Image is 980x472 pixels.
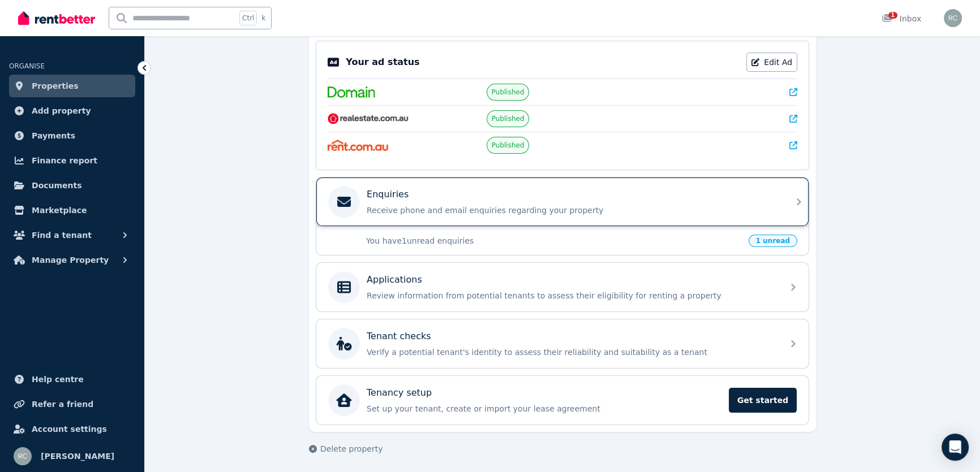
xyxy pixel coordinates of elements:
button: Manage Property [9,249,135,271]
div: Open Intercom Messenger [942,434,969,461]
div: Inbox [882,13,921,24]
p: Tenancy setup [367,386,432,400]
p: Your ad status [346,55,419,69]
a: ApplicationsReview information from potential tenants to assess their eligibility for renting a p... [316,263,809,311]
img: Rent.com.au [328,140,388,151]
span: Find a tenant [32,228,92,242]
a: Properties [9,75,135,97]
p: Receive phone and email enquiries regarding your property [367,205,776,216]
span: Get started [729,388,797,413]
span: Properties [32,79,79,93]
a: Add property [9,99,135,122]
span: Published [492,141,525,150]
a: Help centre [9,368,135,391]
span: Published [492,114,525,123]
span: Account settings [32,422,107,436]
button: Find a tenant [9,224,135,246]
span: Manage Property [32,253,109,267]
a: Tenancy setupSet up your tenant, create or import your lease agreementGet started [316,376,809,425]
p: Applications [367,273,422,287]
span: Marketplace [32,203,87,217]
span: Help centre [32,373,84,386]
img: Richard Croome [944,9,962,27]
span: Finance report [32,154,97,167]
span: Published [492,88,525,97]
span: Ctrl [239,11,257,25]
span: Add property [32,104,91,118]
a: Refer a friend [9,393,135,415]
a: Payments [9,124,135,147]
button: Delete property [309,443,382,454]
img: Richard Croome [14,447,32,465]
a: Documents [9,174,135,197]
p: Enquiries [367,188,409,201]
a: Account settings [9,418,135,440]
a: Edit Ad [746,53,797,72]
span: Payments [32,129,75,142]
p: Tenant checks [367,330,431,343]
p: Verify a potential tenant's identity to assess their reliability and suitability as a tenant [367,347,776,358]
span: ORGANISE [9,62,45,70]
a: Tenant checksVerify a potential tenant's identity to assess their reliability and suitability as ... [316,319,809,368]
span: 1 unread [749,235,797,247]
span: 1 [888,12,897,19]
img: RentBetter [18,10,95,27]
span: k [261,14,265,23]
a: EnquiriesReceive phone and email enquiries regarding your property [316,177,809,226]
p: Review information from potential tenants to assess their eligibility for renting a property [367,290,776,301]
p: You have 1 unread enquiries [366,235,742,246]
span: Refer a friend [32,397,93,411]
img: Domain.com.au [328,86,375,98]
span: Delete property [320,443,382,454]
span: Documents [32,179,82,192]
p: Set up your tenant, create or import your lease agreement [367,403,722,414]
a: Marketplace [9,199,135,222]
span: [PERSON_NAME] [41,449,114,463]
a: Finance report [9,149,135,172]
img: RealEstate.com.au [328,113,409,124]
